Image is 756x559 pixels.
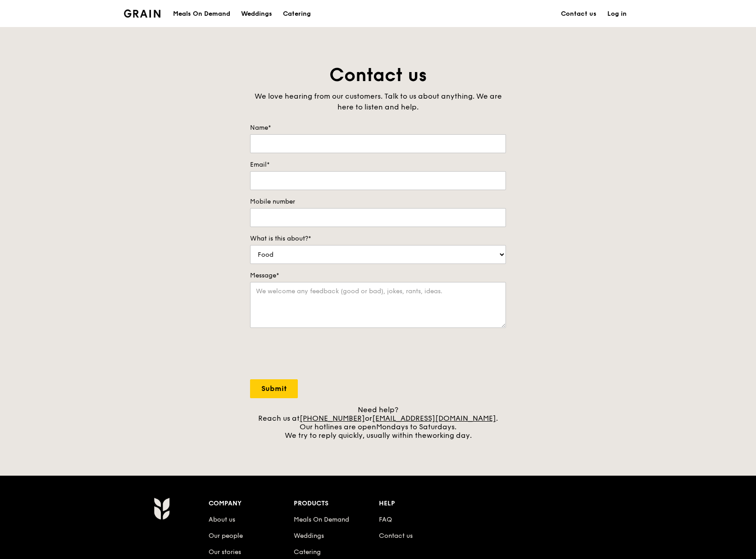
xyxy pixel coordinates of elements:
div: Meals On Demand [173,0,230,27]
div: We love hearing from our customers. Talk to us about anything. We are here to listen and help. [250,91,506,113]
a: Our stories [209,548,241,556]
label: What is this about?* [250,234,506,243]
a: About us [209,516,235,523]
span: Mondays to Saturdays. [376,423,456,431]
a: [PHONE_NUMBER] [300,414,365,423]
span: working day. [427,431,472,440]
label: Email* [250,160,506,169]
div: Weddings [241,0,272,27]
a: Our people [209,532,243,540]
a: Catering [278,0,316,27]
div: Products [294,497,379,510]
label: Message* [250,271,506,280]
div: Catering [283,0,311,27]
h1: Contact us [250,63,506,87]
label: Mobile number [250,197,506,206]
a: Contact us [556,0,602,27]
a: [EMAIL_ADDRESS][DOMAIN_NAME] [372,414,496,423]
div: Help [379,497,464,510]
a: Contact us [379,532,413,540]
a: FAQ [379,516,392,523]
div: Company [209,497,294,510]
a: Meals On Demand [294,516,349,523]
a: Catering [294,548,321,556]
label: Name* [250,123,506,132]
img: Grain [154,497,169,520]
a: Log in [602,0,632,27]
img: Grain [124,9,160,18]
iframe: reCAPTCHA [250,337,387,372]
a: Weddings [294,532,324,540]
div: Need help? Reach us at or . Our hotlines are open We try to reply quickly, usually within the [250,405,506,440]
a: Weddings [236,0,278,27]
input: Submit [250,379,298,398]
